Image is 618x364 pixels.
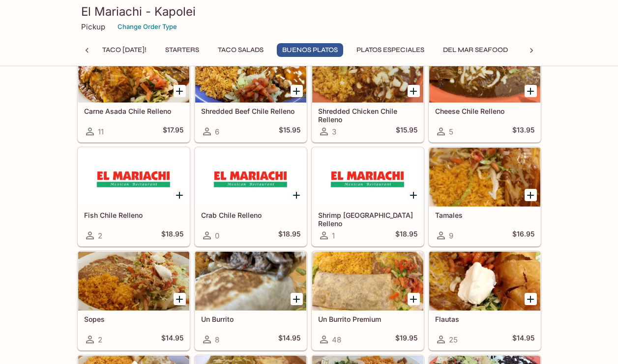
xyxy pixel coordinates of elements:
[435,315,534,323] h5: Flautas
[318,315,417,323] h5: Un Burrito Premium
[277,43,343,57] button: Buenos Platos
[435,211,534,219] h5: Tamales
[312,44,423,103] div: Shredded Chicken Chile Relleno
[312,251,424,350] a: Un Burrito Premium48$19.95
[201,315,300,323] h5: Un Burrito
[438,43,513,57] button: Del Mar Seafood
[332,127,336,136] span: 3
[279,126,300,137] h5: $15.95
[98,335,102,344] span: 2
[84,211,183,219] h5: Fish Chile Relleno
[395,334,417,345] h5: $19.95
[78,252,189,311] div: Sopes
[113,19,181,34] button: Change Order Type
[174,189,186,201] button: Add Fish Chile Relleno
[84,315,183,323] h5: Sopes
[429,44,540,103] div: Cheese Chile Relleno
[163,126,183,137] h5: $17.95
[212,43,269,57] button: Taco Salads
[408,293,420,305] button: Add Un Burrito Premium
[195,252,306,311] div: Un Burrito
[449,335,458,344] span: 25
[395,230,417,241] h5: $18.95
[429,43,541,142] a: Cheese Chile Relleno5$13.95
[449,127,453,136] span: 5
[525,293,537,305] button: Add Flautas
[195,251,307,350] a: Un Burrito8$14.95
[408,189,420,201] button: Add Shrimp Chile Relleno
[435,107,534,115] h5: Cheese Chile Relleno
[161,334,183,345] h5: $14.95
[291,85,303,97] button: Add Shredded Beef Chile Relleno
[291,189,303,201] button: Add Crab Chile Relleno
[161,230,183,241] h5: $18.95
[78,147,190,246] a: Fish Chile Relleno2$18.95
[195,148,306,207] div: Crab Chile Relleno
[215,231,219,240] span: 0
[312,252,423,311] div: Un Burrito Premium
[278,334,300,345] h5: $14.95
[396,126,417,137] h5: $15.95
[174,85,186,97] button: Add Carne Asada Chile Relleno
[201,211,300,219] h5: Crab Chile Relleno
[312,147,424,246] a: Shrimp [GEOGRAPHIC_DATA] Relleno1$18.95
[215,127,219,136] span: 6
[512,230,534,241] h5: $16.95
[291,293,303,305] button: Add Un Burrito
[78,251,190,350] a: Sopes2$14.95
[408,85,420,97] button: Add Shredded Chicken Chile Relleno
[449,231,453,240] span: 9
[97,43,152,57] button: Taco [DATE]!
[195,43,307,142] a: Shredded Beef Chile Relleno6$15.95
[195,147,307,246] a: Crab Chile Relleno0$18.95
[312,43,424,142] a: Shredded Chicken Chile Relleno3$15.95
[278,230,300,241] h5: $18.95
[160,43,205,57] button: Starters
[512,334,534,345] h5: $14.95
[429,148,540,207] div: Tamales
[174,293,186,305] button: Add Sopes
[215,335,219,344] span: 8
[312,148,423,207] div: Shrimp Chile Relleno
[429,251,541,350] a: Flautas25$14.95
[201,107,300,115] h5: Shredded Beef Chile Relleno
[98,231,102,240] span: 2
[332,231,335,240] span: 1
[525,189,537,201] button: Add Tamales
[98,127,104,136] span: 11
[429,252,540,311] div: Flautas
[195,44,306,103] div: Shredded Beef Chile Relleno
[78,148,189,207] div: Fish Chile Relleno
[81,22,105,31] p: Pickup
[81,4,537,19] h3: El Mariachi - Kapolei
[429,147,541,246] a: Tamales9$16.95
[525,85,537,97] button: Add Cheese Chile Relleno
[78,43,190,142] a: Carne Asada Chile Relleno11$17.95
[332,335,341,344] span: 48
[351,43,430,57] button: Platos Especiales
[84,107,183,115] h5: Carne Asada Chile Relleno
[318,107,417,123] h5: Shredded Chicken Chile Relleno
[318,211,417,227] h5: Shrimp [GEOGRAPHIC_DATA] Relleno
[521,43,573,57] button: Side Order
[512,126,534,137] h5: $13.95
[78,44,189,103] div: Carne Asada Chile Relleno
